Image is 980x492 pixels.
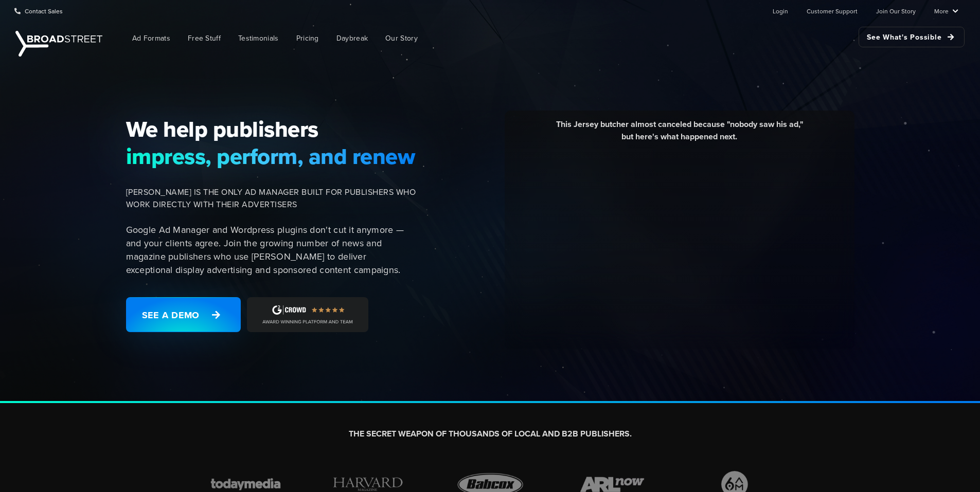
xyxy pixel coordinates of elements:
a: Free Stuff [180,27,228,50]
a: Customer Support [807,1,858,21]
h2: THE SECRET WEAPON OF THOUSANDS OF LOCAL AND B2B PUBLISHERS. [203,429,777,440]
span: Ad Formats [132,33,170,44]
span: We help publishers [126,116,416,142]
span: Pricing [296,33,319,44]
nav: Main [108,22,965,55]
a: Login [773,1,788,21]
div: This Jersey butcher almost canceled because "nobody saw his ad," but here's what happened next. [512,118,847,151]
a: Testimonials [230,27,287,50]
a: Join Our Story [876,1,916,21]
a: Pricing [289,27,327,50]
a: Ad Formats [124,27,178,50]
span: impress, perform, and renew [126,143,416,170]
span: Testimonials [238,33,279,44]
iframe: YouTube video player [512,151,847,338]
span: [PERSON_NAME] IS THE ONLY AD MANAGER BUILT FOR PUBLISHERS WHO WORK DIRECTLY WITH THEIR ADVERTISERS [126,186,416,211]
a: Our Story [378,27,425,50]
a: More [934,1,958,21]
a: Daybreak [329,27,376,50]
span: Daybreak [336,33,368,44]
a: Contact Sales [14,1,63,21]
span: Free Stuff [188,33,221,44]
span: Our Story [385,33,418,44]
p: Google Ad Manager and Wordpress plugins don't cut it anymore — and your clients agree. Join the g... [126,223,416,277]
a: See What's Possible [859,27,965,47]
img: Broadstreet | The Ad Manager for Small Publishers [15,31,102,57]
a: See a Demo [126,297,241,332]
